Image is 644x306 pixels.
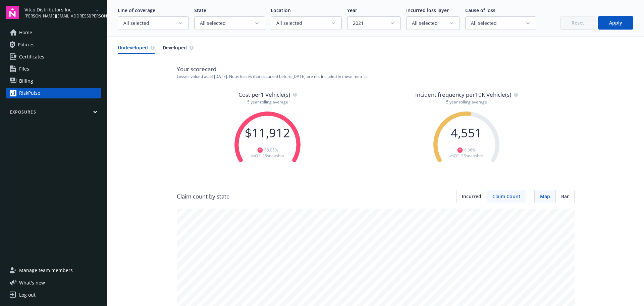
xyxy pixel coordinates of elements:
p: 5 year rolling average [233,99,302,105]
a: Files [6,63,101,74]
span: Map [540,193,550,200]
span: All selected [123,20,178,27]
p: Losses valued as of [DATE] . Note: losses that occurred before [DATE] are not included in these m... [177,74,575,79]
span: Vitco Distributors Inc. [24,6,93,13]
span: All selected [412,20,449,27]
p: 5 year rolling average [415,99,518,105]
p: Claim count by state [177,192,230,201]
p: vs Q1' 25 snapshot [233,153,302,159]
button: Apply [598,16,633,30]
span: All selected [471,20,525,27]
p: 4,551 [432,126,501,140]
span: Certificates [19,51,44,62]
button: Vitco Distributors Inc.[PERSON_NAME][EMAIL_ADDRESS][PERSON_NAME][DOMAIN_NAME]arrowDropDown [24,6,101,19]
p: Incurred loss layer [406,7,460,14]
button: What's new [6,279,56,286]
span: All selected [276,20,331,27]
a: Certificates [6,51,101,62]
span: Home [19,27,32,38]
span: Claim Count [492,193,521,200]
a: Policies [6,39,101,50]
p: Line of coverage [118,7,189,14]
a: Home [6,27,101,38]
a: Billing [6,76,101,86]
span: 8.36 % [464,147,476,153]
a: arrowDropDown [93,6,101,14]
p: State [194,7,265,14]
span: Incurred [462,193,481,200]
p: Your scorecard [177,65,575,74]
span: Manage team members [19,265,73,276]
span: Files [19,63,29,74]
span: 68.05 % [264,147,278,153]
img: navigator-logo.svg [6,6,19,19]
p: Incident frequency per 10K Vehicle(s) [415,90,518,99]
span: Bar [561,193,569,200]
span: What ' s new [19,279,45,286]
a: RiskPulse [6,88,101,98]
div: Log out [19,290,36,300]
span: Cost per 1 Vehicle(s) [238,90,290,99]
span: Billing [19,76,33,86]
span: All selected [200,20,254,27]
div: RiskPulse [19,88,40,98]
span: Policies [18,39,35,50]
p: Location [271,7,342,14]
span: [PERSON_NAME][EMAIL_ADDRESS][PERSON_NAME][DOMAIN_NAME] [24,13,93,19]
p: $ 11,912 [233,126,302,140]
p: vs Q1' 25 snapshot [432,153,501,159]
p: Cause of loss [465,7,536,14]
span: Developed [163,44,187,51]
button: Exposures [6,109,101,118]
span: 2021 [353,20,390,27]
p: Year [347,7,401,14]
a: Manage team members [6,265,101,276]
span: Undeveloped [118,44,148,51]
